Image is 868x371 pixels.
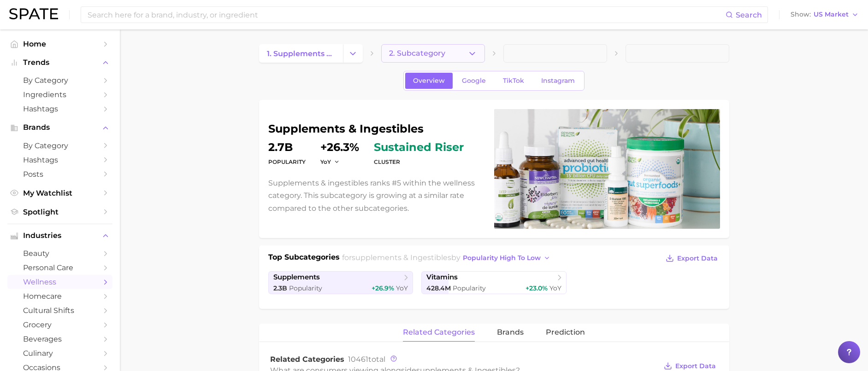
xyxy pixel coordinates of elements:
[23,76,97,85] span: by Category
[87,7,726,23] input: Search here for a brand, industry, or ingredient
[677,255,718,262] span: Export Data
[7,332,112,346] a: beverages
[7,246,112,261] a: beauty
[23,335,97,343] span: beverages
[7,289,112,303] a: homecare
[23,320,97,329] span: grocery
[541,77,575,85] span: Instagram
[7,87,112,102] a: Ingredients
[9,8,58,19] img: SPATE
[23,156,97,164] span: Hashtags
[23,123,97,132] span: Brands
[461,252,553,264] button: popularity high to low
[343,44,363,63] button: Change Category
[7,205,112,219] a: Spotlight
[495,73,532,89] a: TikTok
[426,284,451,292] span: 428.4m
[7,153,112,167] a: Hashtags
[348,355,385,364] span: total
[374,142,464,153] span: sustained riser
[791,12,811,17] span: Show
[374,157,464,168] dt: cluster
[396,284,408,292] span: YoY
[23,40,97,48] span: Home
[526,284,548,292] span: +23.0%
[268,271,413,294] a: supplements2.3b Popularity+26.9% YoY
[788,9,861,21] button: ShowUS Market
[462,77,486,85] span: Google
[7,261,112,275] a: personal care
[23,263,97,272] span: personal care
[23,104,97,113] span: Hashtags
[23,306,97,315] span: cultural shifts
[7,303,112,318] a: cultural shifts
[7,318,112,332] a: grocery
[7,102,112,116] a: Hashtags
[352,253,451,262] span: supplements & ingestibles
[23,58,97,67] span: Trends
[389,49,445,58] span: 2. Subcategory
[405,73,453,89] a: Overview
[7,37,112,51] a: Home
[270,355,344,364] span: Related Categories
[268,177,483,214] p: Supplements & ingestibles ranks #5 within the wellness category. This subcategory is growing at a...
[426,273,458,282] span: vitamins
[421,271,567,294] a: vitamins428.4m Popularity+23.0% YoY
[7,229,112,243] button: Industries
[814,12,849,17] span: US Market
[320,158,331,166] span: YoY
[320,142,359,153] dd: +26.3%
[23,90,97,99] span: Ingredients
[7,167,112,181] a: Posts
[267,49,335,58] span: 1. supplements & ingestibles
[23,278,97,286] span: wellness
[273,284,287,292] span: 2.3b
[7,346,112,360] a: culinary
[7,275,112,289] a: wellness
[348,355,368,364] span: 10461
[7,73,112,87] a: by Category
[268,142,306,153] dd: 2.7b
[7,121,112,134] button: Brands
[736,11,762,19] span: Search
[23,189,97,197] span: My Watchlist
[7,186,112,200] a: My Watchlist
[23,249,97,258] span: beauty
[268,252,340,266] h1: Top Subcategories
[463,254,541,262] span: popularity high to low
[403,328,475,336] span: related categories
[372,284,394,292] span: +26.9%
[23,349,97,358] span: culinary
[497,328,524,336] span: brands
[320,158,340,166] button: YoY
[546,328,585,336] span: Prediction
[7,139,112,153] a: by Category
[23,170,97,179] span: Posts
[453,284,486,292] span: Popularity
[23,292,97,301] span: homecare
[273,273,320,282] span: supplements
[503,77,524,85] span: TikTok
[381,44,485,63] button: 2. Subcategory
[454,73,494,89] a: Google
[268,157,306,168] dt: Popularity
[259,44,343,63] a: 1. supplements & ingestibles
[663,252,720,265] button: Export Data
[413,77,445,85] span: Overview
[23,232,97,240] span: Industries
[7,56,112,70] button: Trends
[342,253,553,262] span: for by
[533,73,583,89] a: Instagram
[23,141,97,150] span: by Category
[289,284,322,292] span: Popularity
[675,362,716,370] span: Export Data
[549,284,561,292] span: YoY
[23,208,97,216] span: Spotlight
[268,123,483,134] h1: supplements & ingestibles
